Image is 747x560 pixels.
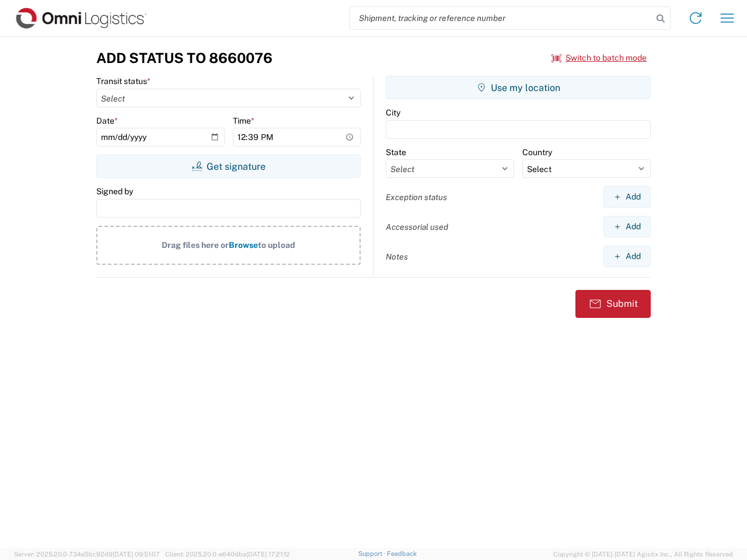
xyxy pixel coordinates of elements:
[387,550,417,557] a: Feedback
[603,246,651,267] button: Add
[233,116,254,126] label: Time
[553,549,733,559] span: Copyright © [DATE]-[DATE] Agistix Inc., All Rights Reserved
[165,551,290,558] span: Client: 2025.20.0-e640dba
[96,116,118,126] label: Date
[350,7,652,29] input: Shipment, tracking or reference number
[258,240,295,250] span: to upload
[386,251,408,262] label: Notes
[575,290,651,318] button: Submit
[386,192,447,202] label: Exception status
[96,186,133,197] label: Signed by
[386,76,651,99] button: Use my location
[522,147,552,157] label: Country
[246,551,290,558] span: [DATE] 17:21:12
[96,50,273,66] h3: Add Status to 8660076
[386,107,400,118] label: City
[229,240,258,250] span: Browse
[358,550,388,557] a: Support
[386,147,406,157] label: State
[603,186,651,208] button: Add
[162,240,229,250] span: Drag files here or
[386,222,448,232] label: Accessorial used
[551,48,647,68] button: Switch to batch mode
[96,155,361,178] button: Get signature
[96,76,151,86] label: Transit status
[603,216,651,237] button: Add
[14,551,160,558] span: Server: 2025.20.0-734e5bc92d9
[113,551,160,558] span: [DATE] 09:51:07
